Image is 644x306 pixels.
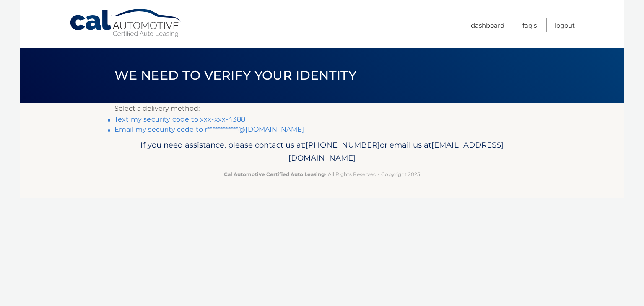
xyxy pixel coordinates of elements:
[306,140,380,150] span: [PHONE_NUMBER]
[114,103,530,114] p: Select a delivery method:
[69,8,182,38] a: Cal Automotive
[555,18,575,32] a: Logout
[120,138,524,165] p: If you need assistance, please contact us at: or email us at
[471,18,504,32] a: Dashboard
[114,115,245,123] a: Text my security code to xxx-xxx-4388
[224,171,325,177] strong: Cal Automotive Certified Auto Leasing
[522,18,537,32] a: FAQ's
[120,170,524,179] p: - All Rights Reserved - Copyright 2025
[114,67,356,83] span: We need to verify your identity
